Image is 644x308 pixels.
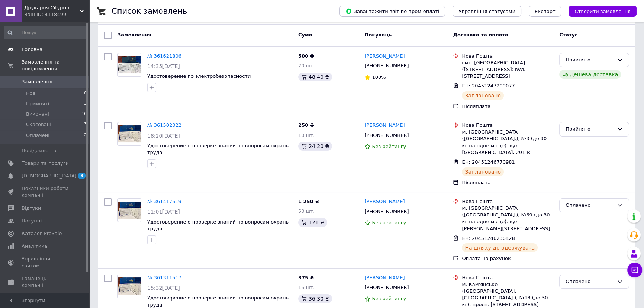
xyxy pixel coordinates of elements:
span: 250 ₴ [298,122,314,128]
span: Відгуки [22,205,41,212]
a: Фото товару [117,198,141,222]
span: ЕН: 20451247209077 [462,83,515,89]
div: Нова Пошта [462,122,553,129]
div: [PHONE_NUMBER] [363,61,410,71]
span: 3 [84,100,87,107]
a: [PERSON_NAME] [364,53,405,60]
span: Без рейтингу [372,296,406,301]
span: ЕН: 20451246230428 [462,235,515,241]
span: Без рейтингу [372,220,406,225]
span: Завантажити звіт по пром-оплаті [345,8,439,15]
h1: Список замовлень [112,7,187,16]
a: Удостоверение о проверке знаний по вопросам охраны труда [147,219,290,232]
span: 14:35[DATE] [147,63,180,69]
div: [PHONE_NUMBER] [363,131,410,140]
div: 48.40 ₴ [298,73,332,81]
div: Прийнято [566,125,614,133]
a: Фото товару [117,122,141,146]
div: Нова Пошта [462,53,553,60]
span: 15 шт. [298,285,315,290]
button: Чат з покупцем [627,263,642,277]
img: Фото товару [118,202,141,219]
span: Друкарня Cityprint [24,4,80,11]
span: [DEMOGRAPHIC_DATA] [22,173,77,179]
div: м. [GEOGRAPHIC_DATA] ([GEOGRAPHIC_DATA].), №69 (до 30 кг на одне місце): вул. [PERSON_NAME][STREE... [462,205,553,232]
span: Повідомлення [22,147,58,154]
span: Доставка та оплата [453,32,508,38]
a: [PERSON_NAME] [364,122,405,129]
div: смт. [GEOGRAPHIC_DATA] ([STREET_ADDRESS]: вул. [STREET_ADDRESS] [462,60,553,80]
button: Експорт [529,6,561,17]
span: Скасовані [26,121,51,128]
button: Створити замовлення [569,6,637,17]
span: Нові [26,90,37,97]
span: 50 шт. [298,208,315,214]
a: № 361502022 [147,122,181,128]
img: Фото товару [118,56,141,73]
span: Оплачені [26,132,49,139]
div: м. [GEOGRAPHIC_DATA] ([GEOGRAPHIC_DATA].), №3 (до 30 кг на одне місце): вул. [GEOGRAPHIC_DATA], 2... [462,129,553,156]
a: Удостоверение по электробезопасности [147,73,251,79]
a: Фото товару [117,275,141,298]
input: Пошук [4,26,87,39]
div: Оплачено [566,278,614,286]
div: 24.20 ₴ [298,142,332,151]
div: Заплановано [462,91,504,100]
a: [PERSON_NAME] [364,198,405,205]
span: Покупець [364,32,392,38]
span: Покупці [22,218,42,224]
div: Прийнято [566,56,614,64]
button: Управління статусами [453,6,521,17]
div: Нова Пошта [462,275,553,281]
span: 3 [84,121,87,128]
span: Управління статусами [458,9,515,14]
span: ЕН: 20451246770981 [462,159,515,165]
a: [PERSON_NAME] [364,275,405,282]
a: № 361621806 [147,53,181,59]
span: 2 [84,132,87,139]
span: 11:01[DATE] [147,209,180,215]
span: Каталог ProSale [22,230,62,237]
span: Прийняті [26,100,49,107]
span: 15:32[DATE] [147,285,180,291]
span: Управління сайтом [22,256,69,269]
span: 1 250 ₴ [298,199,319,204]
div: Заплановано [462,167,504,176]
span: Замовлення [22,78,52,85]
div: Оплата на рахунок [462,255,553,262]
div: На шляху до одержувача [462,243,538,252]
a: Удостоверение о проверке знаний по вопросам охраны труда [147,143,290,155]
span: 16 [81,111,87,118]
span: Статус [559,32,578,38]
a: Створити замовлення [561,8,637,14]
span: 10 шт. [298,132,315,138]
div: Нова Пошта [462,198,553,205]
div: [PHONE_NUMBER] [363,207,410,216]
a: Удостоверение о проверке знаний по вопросам охраны труда [147,295,290,308]
span: 375 ₴ [298,275,314,280]
div: [PHONE_NUMBER] [363,283,410,292]
div: Оплачено [566,202,614,209]
img: Фото товару [118,277,141,295]
span: Виконані [26,111,49,118]
img: Фото товару [118,125,141,143]
span: Замовлення [117,32,151,38]
div: Післяплата [462,179,553,186]
span: 0 [84,90,87,97]
span: Cума [298,32,312,38]
div: Дешева доставка [559,70,621,79]
span: Замовлення та повідомлення [22,59,89,72]
a: № 361417519 [147,199,181,204]
button: Завантажити звіт по пром-оплаті [339,6,445,17]
span: Створити замовлення [574,9,631,14]
span: 100% [372,74,386,80]
span: Гаманець компанії [22,275,69,289]
a: № 361311517 [147,275,181,280]
span: 3 [78,173,86,179]
span: 20 шт. [298,63,315,68]
div: 121 ₴ [298,218,327,227]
